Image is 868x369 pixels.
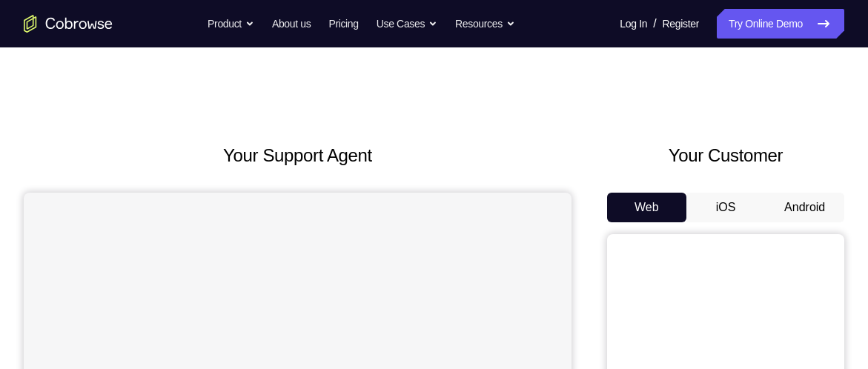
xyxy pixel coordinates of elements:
a: Try Online Demo [717,9,844,39]
span: / [653,15,656,33]
button: Product [208,9,254,39]
button: Resources [455,9,515,39]
button: Web [607,193,686,222]
a: Go to the home page [24,15,113,33]
a: About us [272,9,311,39]
button: Android [765,193,844,222]
button: iOS [686,193,766,222]
a: Pricing [328,9,358,39]
button: Use Cases [377,9,437,39]
a: Register [663,9,699,39]
h2: Your Customer [607,142,844,169]
a: Log In [620,9,647,39]
h2: Your Support Agent [24,142,572,169]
